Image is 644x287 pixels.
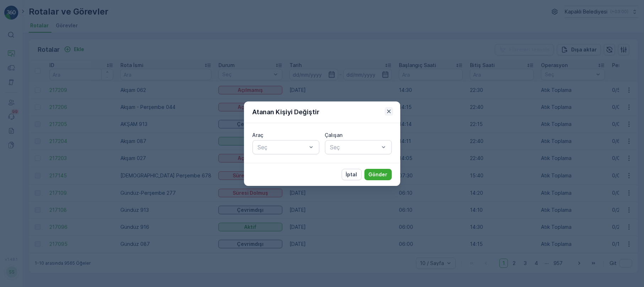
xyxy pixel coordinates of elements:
p: İptal [346,171,357,178]
p: Seç [330,143,379,151]
p: Gönder [369,171,388,178]
label: Çalışan [325,132,343,138]
button: Gönder [364,169,392,180]
p: Atanan Kişiyi Değiştir [253,107,320,117]
label: Araç [253,132,264,138]
p: Seç [258,143,307,151]
button: İptal [342,169,362,180]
